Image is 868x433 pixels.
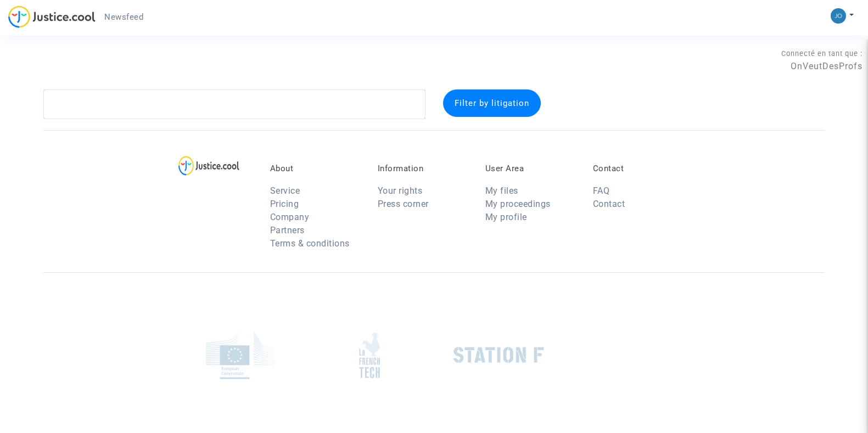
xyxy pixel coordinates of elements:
p: User Area [485,164,576,173]
a: FAQ [593,185,610,196]
img: jc-logo.svg [8,5,96,28]
span: Connecté en tant que : [781,49,863,58]
a: My files [485,185,518,196]
p: Information [378,164,469,173]
span: Newsfeed [104,12,143,22]
a: Press corner [378,199,429,209]
img: 45a793c8596a0d21866ab9c5374b5e4b [831,8,846,24]
a: Your rights [378,185,423,196]
a: My profile [485,212,527,222]
img: europe_commision.png [206,331,275,379]
a: My proceedings [485,199,551,209]
img: logo-lg.svg [178,156,239,176]
a: Partners [270,225,305,235]
a: Pricing [270,199,299,209]
a: Company [270,212,310,222]
img: stationf.png [453,347,544,363]
p: About [270,164,361,173]
a: Newsfeed [96,9,152,25]
a: Service [270,185,300,196]
a: Terms & conditions [270,238,350,249]
span: Filter by litigation [455,98,529,108]
img: french_tech.png [359,332,380,379]
p: Contact [593,164,684,173]
a: Contact [593,199,625,209]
